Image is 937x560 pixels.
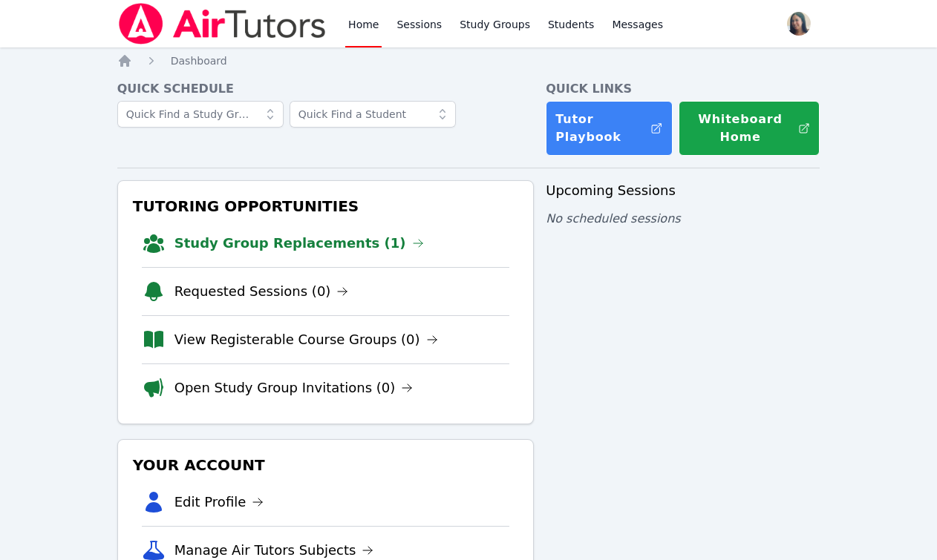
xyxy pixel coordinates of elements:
nav: Breadcrumb [117,53,820,68]
a: Dashboard [171,53,227,68]
img: Air Tutors [117,3,327,45]
h3: Tutoring Opportunities [130,193,522,220]
h4: Quick Schedule [117,80,535,98]
span: Dashboard [171,55,227,67]
h3: Your Account [130,452,522,478]
h3: Upcoming Sessions [546,180,820,201]
a: View Registerable Course Groups (0) [174,329,438,350]
a: Tutor Playbook [546,101,673,156]
a: Open Study Group Invitations (0) [174,378,414,398]
span: No scheduled sessions [546,211,680,225]
h4: Quick Links [546,80,820,98]
a: Edit Profile [174,492,264,513]
input: Quick Find a Study Group [117,101,284,128]
button: Whiteboard Home [679,101,820,156]
a: Requested Sessions (0) [174,281,349,302]
a: Study Group Replacements (1) [174,233,424,254]
span: Messages [612,17,663,32]
input: Quick Find a Student [290,101,456,128]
